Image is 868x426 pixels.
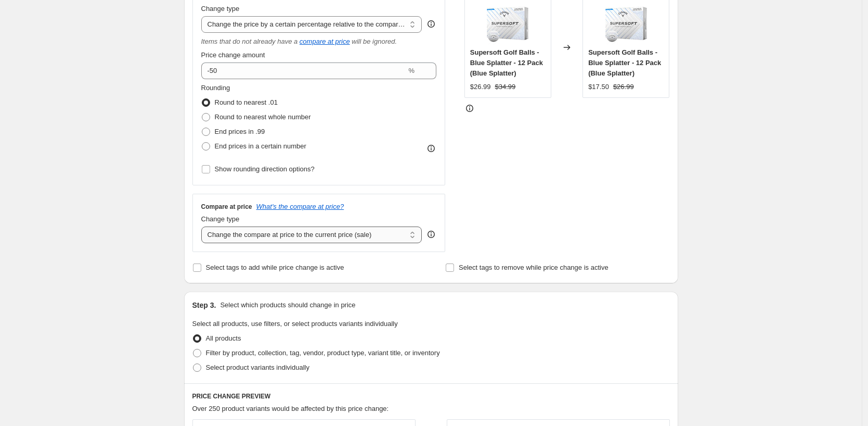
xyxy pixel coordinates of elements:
[426,19,436,29] div: help
[192,300,216,310] h2: Step 3.
[613,82,634,92] strike: $26.99
[201,5,240,12] span: Change type
[206,364,309,371] span: Select product variants individually
[470,82,491,92] div: $26.99
[206,264,344,271] span: Select tags to add while price change is active
[256,203,344,210] button: What's the compare at price?
[215,113,311,121] span: Round to nearest whole number
[459,264,608,271] span: Select tags to remove while price change is active
[206,334,241,342] span: All products
[201,203,252,211] h3: Compare at price
[426,229,436,240] div: help
[300,37,350,45] button: compare at price
[215,165,315,173] span: Show rounding direction options?
[215,142,306,150] span: End prices in a certain number
[215,98,278,106] span: Round to nearest .01
[201,37,298,45] i: Items that do not already have a
[215,128,265,135] span: End prices in .99
[192,392,670,400] h6: PRICE CHANGE PREVIEW
[201,84,230,92] span: Rounding
[588,48,661,77] span: Supersoft Golf Balls - Blue Splatter - 12 Pack (Blue Splatter)
[408,67,414,74] span: %
[352,37,397,45] i: will be ignored.
[192,320,398,328] span: Select all products, use filters, or select products variants individually
[201,215,240,223] span: Change type
[201,51,265,59] span: Price change amount
[487,3,528,44] img: SupersoftSplatterBlue5_80x.jpg
[201,62,407,79] input: -20
[220,300,355,310] p: Select which products should change in price
[495,82,516,92] strike: $34.99
[192,405,389,412] span: Over 250 product variants would be affected by this price change:
[206,349,440,357] span: Filter by product, collection, tag, vendor, product type, variant title, or inventory
[605,3,647,44] img: SupersoftSplatterBlue5_80x.jpg
[588,82,609,92] div: $17.50
[470,48,543,77] span: Supersoft Golf Balls - Blue Splatter - 12 Pack (Blue Splatter)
